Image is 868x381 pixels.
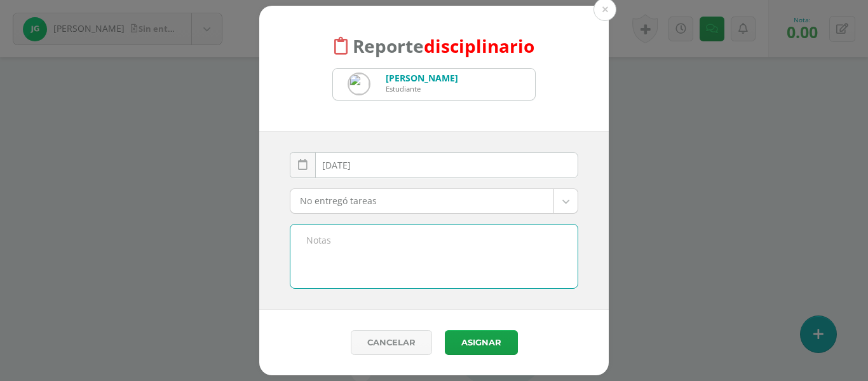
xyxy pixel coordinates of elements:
input: Fecha de ocurrencia [290,153,578,177]
a: No entregó tareas [290,189,578,213]
span: Reporte [353,34,534,58]
div: Estudiante [386,84,458,94]
a: Cancelar [351,330,432,355]
div: [PERSON_NAME] [386,72,458,84]
font: disciplinario [424,34,534,58]
button: Asignar [445,330,518,355]
input: Busca un estudiante aquí... [333,69,535,100]
img: avatar2984.png [349,74,369,94]
span: No entregó tareas [300,189,544,213]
